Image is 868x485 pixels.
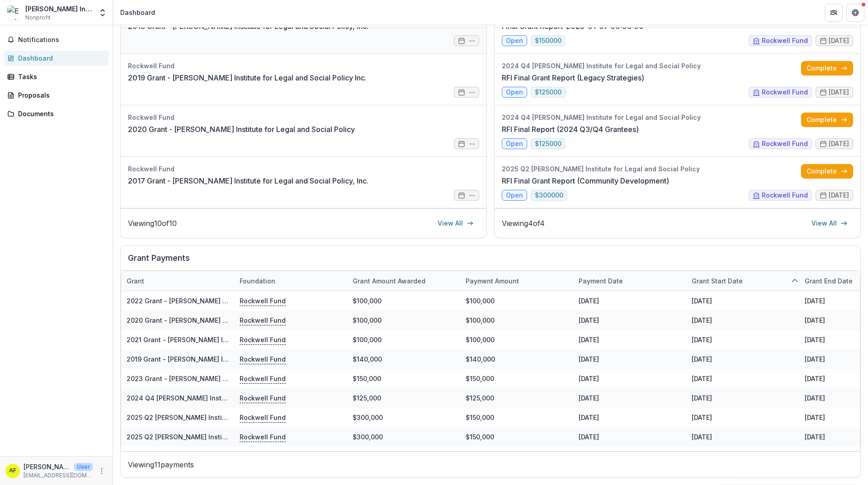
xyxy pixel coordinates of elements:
[686,369,799,388] div: [DATE]
[799,276,858,286] div: Grant end date
[127,433,321,441] a: 2025 Q2 [PERSON_NAME] Institute for Legal and Social Policy
[825,4,843,22] button: Partners
[347,271,460,291] div: Grant amount awarded
[460,408,573,427] div: $150,000
[240,354,286,364] p: Rockwell Fund
[347,408,460,427] div: $300,000
[347,427,460,447] div: $300,000
[234,276,281,286] div: Foundation
[686,408,799,427] div: [DATE]
[18,53,102,63] div: Dashboard
[127,336,348,344] a: 2021 Grant - [PERSON_NAME] Institute for Legal and Social Policy, Inc.
[234,271,347,291] div: Foundation
[18,109,102,118] div: Documents
[686,271,799,291] div: Grant start date
[686,427,799,447] div: [DATE]
[460,271,573,291] div: Payment Amount
[128,253,853,270] h2: Grant Payments
[573,447,686,466] div: [DATE]
[801,113,853,127] a: Complete
[686,388,799,408] div: [DATE]
[573,311,686,330] div: [DATE]
[502,218,545,229] p: Viewing 4 of 4
[74,463,93,471] p: User
[4,33,109,47] button: Notifications
[18,36,105,44] span: Notifications
[686,291,799,311] div: [DATE]
[96,466,107,476] button: More
[502,124,639,135] a: RFI Final Report (2024 Q3/Q4 Grantees)
[347,349,460,369] div: $140,000
[460,369,573,388] div: $150,000
[846,4,864,22] button: Get Help
[502,175,669,186] a: RFI Final Grant Report (Community Development)
[347,291,460,311] div: $100,000
[686,447,799,466] div: [DATE]
[347,276,431,286] div: Grant amount awarded
[573,291,686,311] div: [DATE]
[573,349,686,369] div: [DATE]
[806,216,853,231] a: View All
[686,311,799,330] div: [DATE]
[127,297,349,305] a: 2022 Grant - [PERSON_NAME] Institute for Legal and Social Policy, Inc.
[240,412,286,422] p: Rockwell Fund
[240,393,286,403] p: Rockwell Fund
[460,427,573,447] div: $150,000
[460,330,573,349] div: $100,000
[240,432,286,442] p: Rockwell Fund
[18,72,102,81] div: Tasks
[4,51,109,66] a: Dashboard
[801,164,853,179] a: Complete
[573,408,686,427] div: [DATE]
[686,349,799,369] div: [DATE]
[502,72,644,83] a: RFI Final Grant Report (Legacy Strategies)
[96,4,109,22] button: Open entity switcher
[240,315,286,325] p: Rockwell Fund
[128,124,355,135] a: 2020 Grant - [PERSON_NAME] Institute for Legal and Social Policy
[573,271,686,291] div: Payment date
[127,316,335,324] a: 2020 Grant - [PERSON_NAME] Institute for Legal and Social Policy
[460,349,573,369] div: $140,000
[18,90,102,100] div: Proposals
[573,427,686,447] div: [DATE]
[25,14,51,22] span: Nonprofit
[9,468,16,474] div: Andreience Fields
[127,355,347,363] a: 2019 Grant - [PERSON_NAME] Institute for Legal and Social Policy Inc.
[4,106,109,121] a: Documents
[460,276,524,286] div: Payment Amount
[24,462,71,471] p: [PERSON_NAME]
[573,330,686,349] div: [DATE]
[460,311,573,330] div: $100,000
[573,276,628,286] div: Payment date
[801,61,853,75] a: Complete
[432,216,479,231] a: View All
[128,21,368,32] a: 2018 Grant - [PERSON_NAME] Institute for Legal and Social Policy, Inc.
[460,388,573,408] div: $125,000
[121,271,234,291] div: Grant
[24,471,93,480] p: [EMAIL_ADDRESS][DOMAIN_NAME]
[347,388,460,408] div: $125,000
[573,369,686,388] div: [DATE]
[127,394,322,402] a: 2024 Q4 [PERSON_NAME] Institute for Legal and Social Policy
[117,6,159,19] nav: breadcrumb
[460,291,573,311] div: $100,000
[240,334,286,344] p: Rockwell Fund
[347,447,460,466] div: $2,250
[121,276,150,286] div: Grant
[240,296,286,306] p: Rockwell Fund
[686,276,748,286] div: Grant start date
[127,375,349,382] a: 2023 Grant - [PERSON_NAME] Institute for Legal and Social Policy, Inc.
[347,330,460,349] div: $100,000
[7,5,22,20] img: Earl Carl Institute for Legal and Social Policy Inc.
[120,8,155,17] div: Dashboard
[128,175,368,186] a: 2017 Grant - [PERSON_NAME] Institute for Legal and Social Policy, Inc.
[686,330,799,349] div: [DATE]
[128,218,177,229] p: Viewing 10 of 10
[460,447,573,466] div: $2,250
